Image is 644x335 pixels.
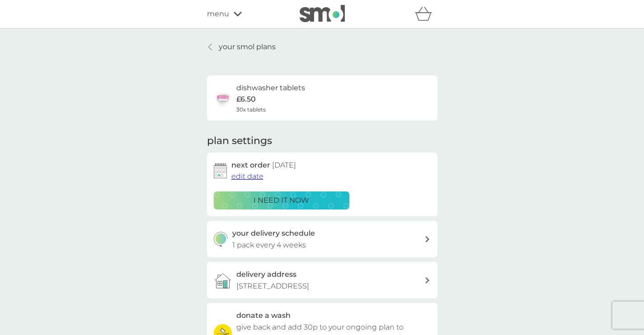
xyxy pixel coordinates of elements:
p: i need it now [254,195,309,206]
a: delivery address[STREET_ADDRESS] [207,262,437,298]
p: 1 pack every 4 weeks [232,239,306,251]
button: your delivery schedule1 pack every 4 weeks [207,221,437,257]
span: menu [207,8,229,20]
h3: your delivery schedule [232,228,315,239]
h6: dishwasher tablets [236,82,305,94]
div: basket [415,5,437,23]
p: [STREET_ADDRESS] [236,280,309,292]
p: £6.50 [236,93,256,105]
a: your smol plans [207,41,276,53]
h2: plan settings [207,134,272,148]
h3: donate a wash [236,310,291,321]
h2: next order [231,159,296,171]
button: i need it now [214,191,349,209]
span: 30x tablets [236,105,266,114]
img: smol [300,5,345,22]
img: dishwasher tablets [214,89,232,107]
button: edit date [231,171,263,182]
p: your smol plans [219,41,276,53]
span: edit date [231,172,263,181]
span: [DATE] [272,161,296,169]
h3: delivery address [236,269,296,280]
